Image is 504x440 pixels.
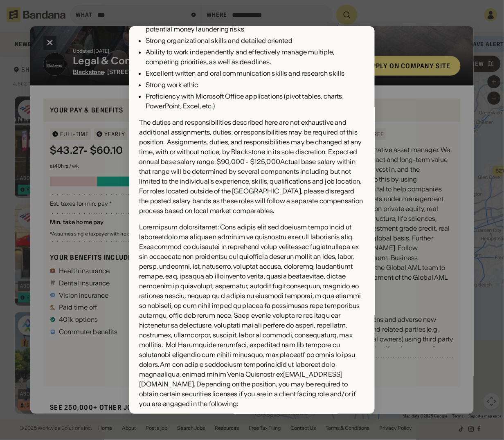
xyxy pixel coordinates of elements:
div: Strong work ethic [146,80,365,90]
div: Proficiency with Microsoft Office applications (pivot tables, charts, PowerPoint, Excel, etc.) [146,91,365,111]
div: The duties and responsibilities described here are not exhaustive and additional assignments, dut... [139,117,365,216]
div: Strong organizational skills and detailed oriented [146,36,365,45]
div: Ability to work independently and effectively manage multiple, competing priorities, as well as d... [146,47,365,67]
div: Loremipsum dolorsitamet: Cons adipis elit sed doeiusm tempo incid ut laboreetdolo ma aliquaen adm... [139,222,365,409]
a: [EMAIL_ADDRESS][DOMAIN_NAME] [139,370,342,388]
div: Excellent written and oral communication skills and research skills [146,68,365,78]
